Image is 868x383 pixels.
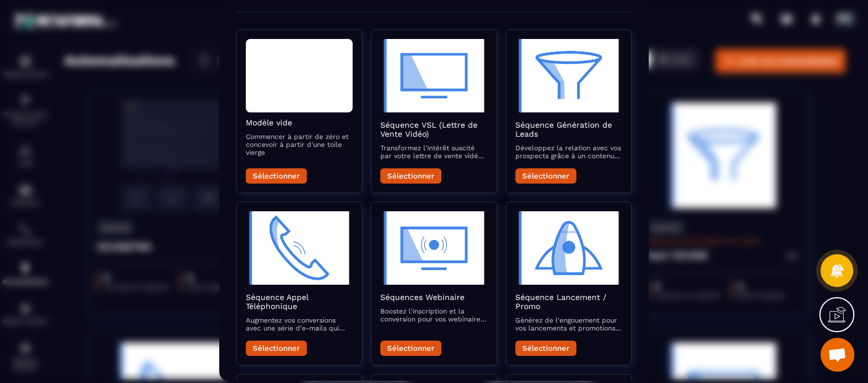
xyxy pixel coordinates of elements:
[380,341,441,356] button: Sélectionner
[380,120,487,138] h2: Séquence VSL (Lettre de Vente Vidéo)
[515,293,622,311] h2: Séquence Lancement / Promo
[380,293,487,302] h2: Séquences Webinaire
[380,307,487,323] p: Boostez l'inscription et la conversion pour vos webinaires avec des e-mails qui informent, rappel...
[515,144,622,160] p: Développez la relation avec vos prospects grâce à un contenu attractif qui les accompagne vers la...
[246,118,353,127] h2: Modèle vide
[246,316,353,332] p: Augmentez vos conversions avec une série d’e-mails qui préparent et suivent vos appels commerciaux
[246,168,307,184] button: Sélectionner
[515,120,622,138] h2: Séquence Génération de Leads
[515,168,576,184] button: Sélectionner
[515,341,576,356] button: Sélectionner
[380,144,487,160] p: Transformez l'intérêt suscité par votre lettre de vente vidéo en actions concrètes avec des e-mai...
[515,39,622,112] img: automation-objective-icon
[380,168,441,184] button: Sélectionner
[246,211,353,285] img: automation-objective-icon
[380,39,487,112] img: automation-objective-icon
[246,133,353,156] p: Commencer à partir de zéro et concevoir à partir d'une toile vierge
[821,338,854,372] div: Ouvrir le chat
[246,293,353,311] h2: Séquence Appel Téléphonique
[515,211,622,285] img: automation-objective-icon
[515,316,622,332] p: Générez de l'engouement pour vos lancements et promotions avec une séquence d’e-mails captivante ...
[380,211,487,285] img: automation-objective-icon
[246,341,307,356] button: Sélectionner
